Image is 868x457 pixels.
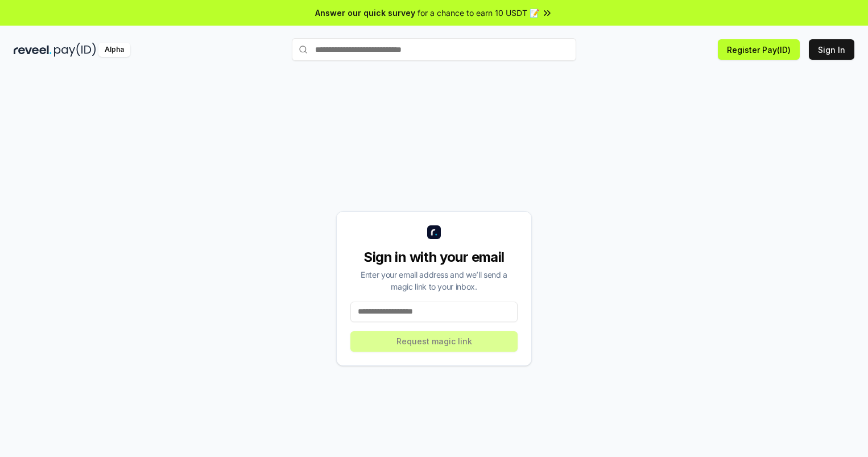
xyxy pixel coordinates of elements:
img: reveel_dark [14,43,52,57]
img: pay_id [54,43,96,57]
div: Alpha [98,43,130,57]
span: for a chance to earn 10 USDT 📝 [418,7,539,19]
div: Enter your email address and we’ll send a magic link to your inbox. [350,269,518,293]
button: Sign In [809,39,854,60]
span: Answer our quick survey [315,7,415,19]
button: Register Pay(ID) [718,39,800,60]
img: logo_small [427,225,441,239]
div: Sign in with your email [350,248,518,266]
